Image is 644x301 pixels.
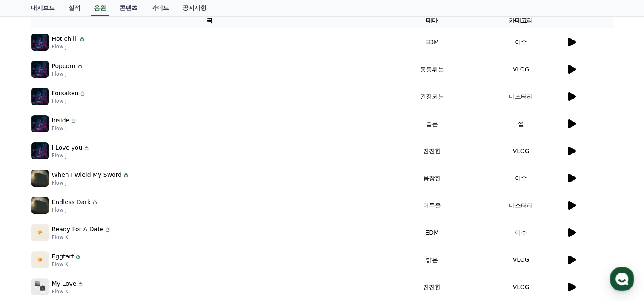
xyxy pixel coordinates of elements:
p: I Love you [52,143,83,152]
td: 긴장되는 [388,83,477,110]
td: 밝은 [388,246,477,273]
td: VLOG [477,273,566,301]
td: EDM [388,28,477,56]
p: Hot chilli [52,34,78,43]
a: 홈 [3,230,56,252]
th: 테마 [388,13,477,28]
p: Flow J [52,179,130,186]
td: VLOG [477,246,566,273]
img: music [31,170,49,187]
th: 곡 [31,13,388,28]
td: 미스터리 [477,192,566,219]
img: music [31,197,49,214]
img: music [31,115,49,132]
p: Flow J [52,207,98,213]
p: Endless Dark [52,198,91,207]
p: Flow J [52,125,77,132]
td: 잔잔한 [388,137,477,165]
p: Flow J [52,98,86,105]
img: music [31,88,49,105]
p: Forsaken [52,89,79,98]
td: 잔잔한 [388,273,477,301]
td: 통통튀는 [388,56,477,83]
a: 대화 [56,230,110,252]
p: Flow K [52,234,112,241]
p: Flow J [52,152,90,159]
img: music [31,224,49,241]
td: 이슈 [477,28,566,56]
td: EDM [388,219,477,246]
p: Flow K [52,261,82,268]
p: When I Wield My Sword [52,170,122,179]
th: 카테고리 [477,13,566,28]
img: music [31,278,49,295]
img: music [31,61,49,78]
td: VLOG [477,137,566,165]
img: music [31,142,49,159]
td: 웅장한 [388,165,477,192]
p: My Love [52,279,77,288]
td: 슬픈 [388,110,477,137]
span: 설정 [132,243,142,250]
img: music [31,34,49,51]
span: 대화 [78,244,88,250]
td: 썰 [477,110,566,137]
a: 설정 [110,230,163,252]
p: Flow K [52,288,84,295]
p: Ready For A Date [52,225,104,234]
td: 이슈 [477,165,566,192]
td: VLOG [477,56,566,83]
p: Eggtart [52,252,74,261]
td: 어두운 [388,192,477,219]
p: Flow J [52,43,86,50]
td: 이슈 [477,219,566,246]
td: 미스터리 [477,83,566,110]
p: Popcorn [52,62,76,71]
p: Flow J [52,71,83,77]
span: 홈 [27,243,32,250]
img: music [31,251,49,268]
p: Inside [52,116,70,125]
